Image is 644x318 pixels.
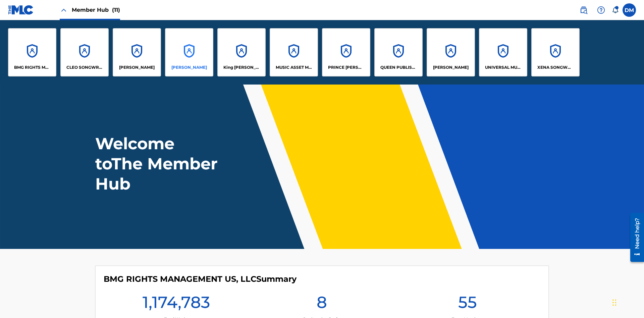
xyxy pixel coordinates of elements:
h1: 8 [317,292,327,316]
a: AccountsBMG RIGHTS MANAGEMENT US, LLC [8,28,56,76]
img: help [597,6,605,14]
p: MUSIC ASSET MANAGEMENT (MAM) [276,64,312,70]
span: Member Hub [72,6,120,14]
iframe: Chat Widget [610,286,644,318]
img: MLC Logo [8,5,34,15]
p: PRINCE MCTESTERSON [328,64,365,70]
h1: Welcome to The Member Hub [95,134,221,194]
h1: 55 [458,292,477,316]
p: King McTesterson [223,64,260,70]
p: RONALD MCTESTERSON [433,64,469,70]
p: BMG RIGHTS MANAGEMENT US, LLC [14,64,51,70]
img: Close [60,6,68,14]
div: Drag [612,293,616,313]
img: search [580,6,588,14]
a: AccountsCLEO SONGWRITER [60,28,109,76]
a: AccountsPRINCE [PERSON_NAME] [322,28,370,76]
p: UNIVERSAL MUSIC PUB GROUP [485,64,522,70]
p: EYAMA MCSINGER [171,64,207,70]
span: (11) [112,7,120,13]
a: AccountsQUEEN PUBLISHA [374,28,423,76]
a: AccountsUNIVERSAL MUSIC PUB GROUP [479,28,527,76]
p: ELVIS COSTELLO [119,64,155,70]
a: Public Search [577,3,590,17]
div: Help [594,3,608,17]
p: QUEEN PUBLISHA [380,64,417,70]
a: Accounts[PERSON_NAME] [165,28,213,76]
a: AccountsXENA SONGWRITER [531,28,580,76]
p: CLEO SONGWRITER [66,64,103,70]
p: XENA SONGWRITER [537,64,574,70]
div: Notifications [612,7,619,13]
h1: 1,174,783 [143,292,210,316]
iframe: Resource Center [625,210,644,265]
a: AccountsKing [PERSON_NAME] [217,28,266,76]
h4: BMG RIGHTS MANAGEMENT US, LLC [104,274,297,284]
a: AccountsMUSIC ASSET MANAGEMENT (MAM) [270,28,318,76]
a: Accounts[PERSON_NAME] [427,28,475,76]
div: User Menu [623,3,636,17]
a: Accounts[PERSON_NAME] [113,28,161,76]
